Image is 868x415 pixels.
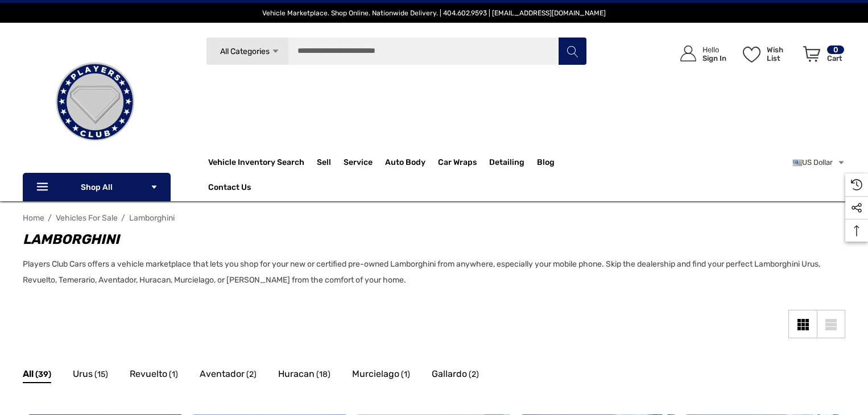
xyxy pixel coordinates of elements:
button: Search [558,37,586,65]
a: All Categories Icon Arrow Down Icon Arrow Up [206,37,288,65]
span: (2) [469,367,479,382]
nav: Breadcrumb [23,208,845,228]
a: Auto Body [385,151,438,174]
svg: Icon Arrow Down [150,183,158,191]
span: (1) [169,367,178,382]
span: All Categories [220,47,270,56]
a: Home [23,213,44,223]
a: Vehicles For Sale [56,213,118,223]
svg: Recently Viewed [851,179,862,190]
a: USD [793,151,845,174]
p: Sign In [702,54,726,63]
svg: Icon Arrow Down [271,47,280,56]
svg: Icon Line [35,181,52,194]
span: (18) [316,367,330,382]
a: Button Go To Sub Category Murcielago [352,367,410,385]
a: Contact Us [208,182,251,195]
svg: Social Media [851,202,862,214]
span: Huracan [278,367,315,381]
span: Auto Body [385,157,425,170]
span: (1) [401,367,410,382]
svg: Review Your Cart [803,46,820,62]
span: (39) [35,367,51,382]
a: Cart with 0 items [798,34,845,78]
span: Sell [317,157,331,170]
a: Button Go To Sub Category Gallardo [432,367,479,385]
a: Button Go To Sub Category Urus [73,367,108,385]
span: Aventador [200,367,245,381]
a: Car Wraps [438,151,489,174]
p: Players Club Cars offers a vehicle marketplace that lets you shop for your new or certified pre-o... [23,256,834,288]
a: Button Go To Sub Category Huracan [278,367,330,385]
svg: Wish List [743,47,760,63]
a: Button Go To Sub Category Revuelto [130,367,178,385]
a: Sign in [667,34,732,73]
a: Button Go To Sub Category Aventador [200,367,257,385]
span: Car Wraps [438,157,477,170]
a: List View [817,310,845,338]
a: Wish List Wish List [738,34,798,73]
a: Lamborghini [129,213,175,223]
span: Service [344,157,373,170]
a: Service [344,151,385,174]
svg: Top [845,225,868,236]
img: Players Club | Cars For Sale [38,45,152,159]
p: Wish List [767,45,797,63]
span: Gallardo [432,367,467,381]
a: Grid View [788,310,817,338]
p: Hello [702,45,726,54]
a: Sell [317,151,344,174]
span: Vehicle Marketplace. Shop Online. Nationwide Delivery. | 404.602.9593 | [EMAIL_ADDRESS][DOMAIN_NAME] [262,9,606,17]
h1: Lamborghini [23,229,834,250]
p: Shop All [23,173,171,201]
span: All [23,367,34,381]
span: (2) [246,367,257,382]
span: Revuelto [130,367,167,381]
a: Blog [537,157,555,170]
span: Detailing [489,157,524,170]
p: 0 [827,45,844,54]
span: Murcielago [352,367,399,381]
a: Detailing [489,151,537,174]
span: (15) [94,367,108,382]
span: Urus [73,367,93,381]
svg: Icon User Account [680,45,696,61]
p: Cart [827,54,844,63]
a: Vehicle Inventory Search [208,157,304,170]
